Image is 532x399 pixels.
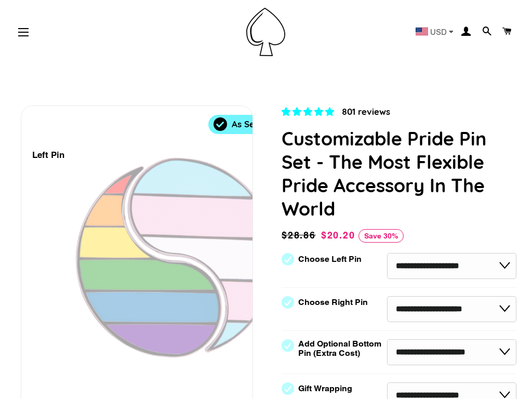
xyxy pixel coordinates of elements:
[298,255,362,264] label: Choose Left Pin
[358,229,404,243] span: Save 30%
[298,339,385,358] label: Add Optional Bottom Pin (Extra Cost)
[342,106,390,117] span: 801 reviews
[298,384,352,393] label: Gift Wrapping
[321,230,355,241] span: $20.20
[430,28,447,36] span: USD
[282,228,318,243] span: $28.86
[298,298,368,307] label: Choose Right Pin
[246,8,285,56] img: Pin-Ace
[282,127,516,220] h1: Customizable Pride Pin Set - The Most Flexible Pride Accessory In The World
[282,107,337,117] span: 4.83 stars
